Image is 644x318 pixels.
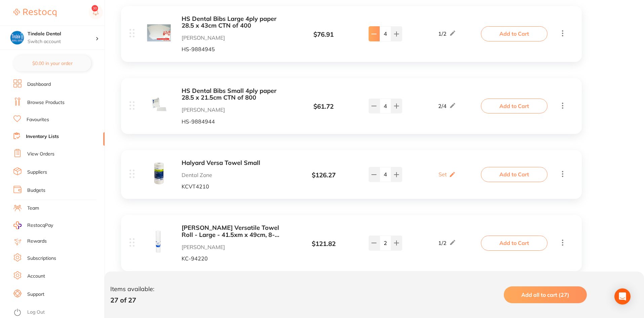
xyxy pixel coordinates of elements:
[13,9,56,17] img: Restocq Logo
[13,307,103,318] button: Log Out
[614,288,631,305] div: Open Intercom Messenger
[13,221,53,229] a: RestocqPay
[288,31,359,38] div: $ 76.91
[182,46,288,52] p: HS-9884945
[27,205,39,212] a: Team
[110,296,154,304] p: 27 of 27
[504,286,587,303] button: Add all to cart (27)
[13,221,22,229] img: RestocqPay
[28,31,96,37] h4: Tindale Dental
[182,107,288,113] p: [PERSON_NAME]
[27,169,47,176] a: Suppliers
[27,222,53,229] span: RestocqPay
[182,87,288,101] button: HS Dental Bibs Small 4ply paper 28.5 x 21.5cm CTN of 800
[182,244,288,250] p: [PERSON_NAME]
[121,6,582,62] div: HS Dental Bibs Large 4ply paper 28.5 x 43cm CTN of 400 [PERSON_NAME] HS-9884945 $76.91 1/2Add to ...
[147,93,171,117] img: Zw
[13,5,56,21] a: Restocq Logo
[26,133,59,140] a: Inventory Lists
[481,236,547,250] button: Add to Cart
[182,183,288,189] p: KCVT4210
[121,78,582,134] div: HS Dental Bibs Small 4ply paper 28.5 x 21.5cm CTN of 800 [PERSON_NAME] HS-9884944 $61.72 2/4Add t...
[110,286,154,293] p: Items available:
[438,30,456,38] div: 1 / 2
[182,255,288,261] p: KC-94220
[182,15,288,29] button: HS Dental Bibs Large 4ply paper 28.5 x 43cm CTN of 400
[10,31,24,44] img: Tindale Dental
[27,309,45,316] a: Log Out
[27,81,51,88] a: Dashboard
[481,167,547,182] button: Add to Cart
[481,99,547,113] button: Add to Cart
[147,21,171,45] img: NDUuanBn
[27,99,65,106] a: Browse Products
[13,55,91,71] button: $0.00 in your order
[182,224,288,238] button: [PERSON_NAME] Versatile Towel Roll - Large - 41.5xm x 49cm, 8-Pack
[27,291,44,298] a: Support
[27,255,56,262] a: Subscriptions
[521,291,569,298] span: Add all to cart (27)
[121,150,582,199] div: Halyard Versa Towel Small Dental Zone KCVT4210 $126.27 Set Add to Cart
[182,172,288,178] p: Dental Zone
[182,118,288,125] p: HS-9884944
[27,238,47,245] a: Rewards
[27,151,54,157] a: View Orders
[438,102,456,110] div: 2 / 4
[147,230,171,254] img: LmpwZw
[182,160,288,167] button: Halyard Versa Towel Small
[481,26,547,41] button: Add to Cart
[438,239,456,247] div: 1 / 2
[288,103,359,110] div: $ 61.72
[147,162,171,185] img: cGVn
[288,172,359,179] div: $ 126.27
[182,35,288,41] p: [PERSON_NAME]
[439,171,447,177] p: Set
[121,215,582,271] div: [PERSON_NAME] Versatile Towel Roll - Large - 41.5xm x 49cm, 8-Pack [PERSON_NAME] KC-94220 $121.82...
[27,116,49,123] a: Favourites
[27,273,45,280] a: Account
[288,240,359,248] div: $ 121.82
[28,38,96,45] p: Switch account
[27,187,45,194] a: Budgets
